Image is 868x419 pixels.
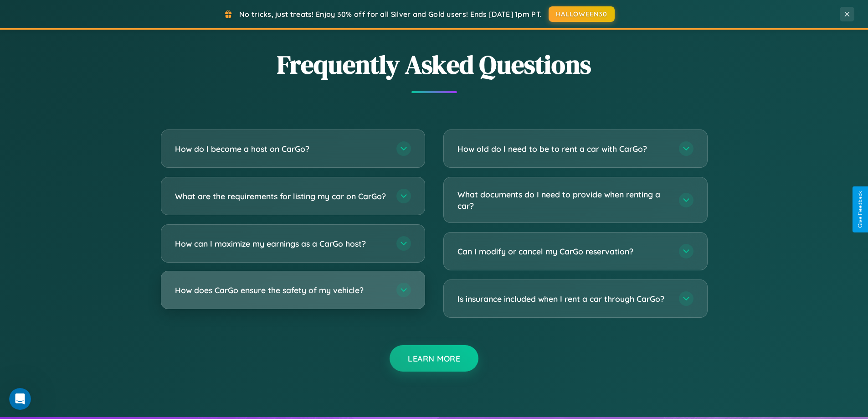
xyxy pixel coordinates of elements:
h3: Is insurance included when I rent a car through CarGo? [457,293,670,305]
button: Learn More [390,345,478,372]
h2: Frequently Asked Questions [161,47,708,82]
h3: How do I become a host on CarGo? [175,143,387,155]
h3: How can I maximize my earnings as a CarGo host? [175,238,387,249]
h3: How does CarGo ensure the safety of my vehicle? [175,285,387,296]
span: No tricks, just treats! Enjoy 30% off for all Silver and Gold users! Ends [DATE] 1pm PT. [239,10,542,19]
button: HALLOWEEN30 [549,6,615,22]
h3: What documents do I need to provide when renting a car? [457,189,670,211]
iframe: Intercom live chat [9,388,31,410]
h3: How old do I need to be to rent a car with CarGo? [457,143,670,155]
div: Give Feedback [857,191,863,228]
h3: Can I modify or cancel my CarGo reservation? [457,246,670,257]
h3: What are the requirements for listing my car on CarGo? [175,191,387,202]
